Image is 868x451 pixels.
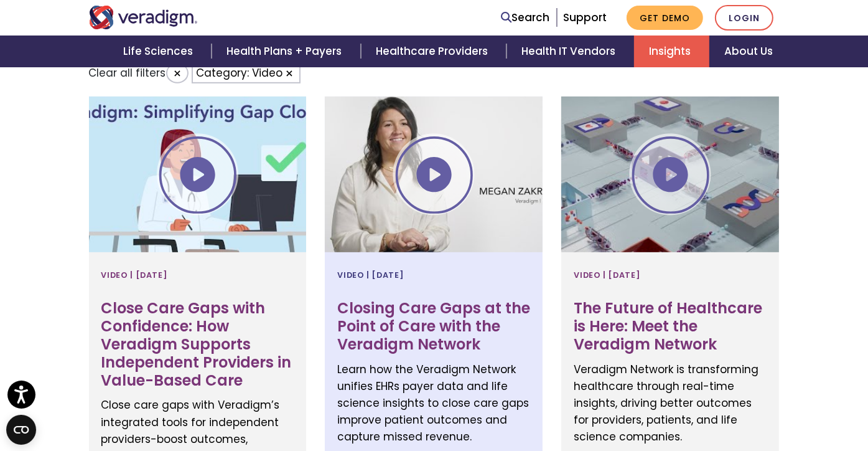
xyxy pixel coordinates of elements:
p: Veradigm Network is transforming healthcare through real-time insights, driving better outcomes f... [574,361,767,446]
h3: Close Care Gaps with Confidence: How Veradigm Supports Independent Providers in Value-Based Care [101,300,294,389]
a: Support [563,10,607,25]
p: Learn how the Veradigm Network unifies EHRs payer data and life science insights to close care ga... [337,361,530,446]
a: Life Sciences [108,36,212,67]
a: Search [502,9,550,26]
a: Login [715,5,773,31]
a: Healthcare Providers [361,36,506,67]
a: Health Plans + Payers [212,36,360,67]
a: About Us [709,36,788,67]
li: Clear all filters [89,63,189,87]
span: Video | [DATE] [574,265,640,285]
button: Open CMP widget [6,415,36,445]
a: Insights [634,36,709,67]
img: Veradigm logo [89,6,198,29]
span: Video | [DATE] [101,265,168,285]
span: Video | [DATE] [337,265,404,285]
h3: Closing Care Gaps at the Point of Care with the Veradigm Network [337,300,530,353]
a: Health IT Vendors [506,36,634,67]
button: Category: Video [192,63,301,83]
h3: The Future of Healthcare is Here: Meet the Veradigm Network [574,300,767,353]
a: Get Demo [627,6,703,30]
